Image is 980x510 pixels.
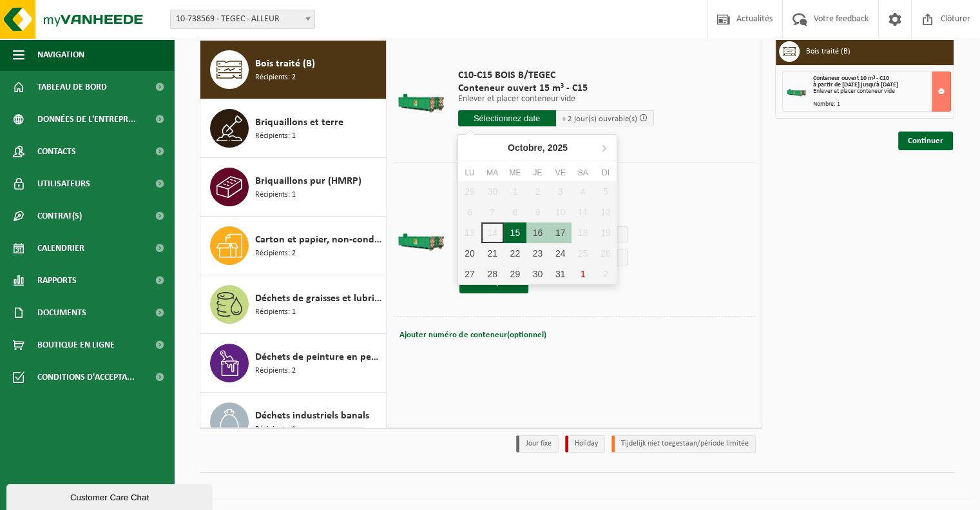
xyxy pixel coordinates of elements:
[255,424,296,436] span: Récipients: 1
[170,10,315,29] span: 10-738569 - TEGEC - ALLEUR
[526,222,549,243] div: 16
[813,101,950,108] div: Nombre: 1
[526,243,549,264] div: 23
[255,130,296,142] span: Récipients: 1
[516,435,559,453] li: Jour fixe
[565,435,605,453] li: Holiday
[481,264,504,284] div: 28
[200,393,387,451] button: Déchets industriels banals Récipients: 1
[398,326,547,344] button: Ajouter numéro de conteneur(optionnel)
[458,243,481,264] div: 20
[255,115,343,130] span: Briquaillons et terre
[458,264,481,284] div: 27
[6,482,215,510] iframe: chat widget
[399,331,546,339] span: Ajouter numéro de conteneur(optionnel)
[200,217,387,275] button: Carton et papier, non-conditionné (industriel) Récipients: 2
[526,166,549,179] div: Je
[37,232,84,264] span: Calendrier
[37,361,135,393] span: Conditions d'accepta...
[37,103,136,135] span: Données de l'entrepr...
[594,166,617,179] div: Di
[504,222,526,243] div: 15
[813,88,950,95] div: Enlever et placer conteneur vide
[458,110,556,126] input: Sélectionnez date
[255,56,315,72] span: Bois traité (B)
[504,264,526,284] div: 29
[549,166,572,179] div: Ve
[611,435,756,453] li: Tijdelijk niet toegestaan/période limitée
[200,334,387,393] button: Déchets de peinture en petits emballages Récipients: 2
[458,82,654,95] span: Conteneur ouvert 15 m³ - C15
[572,166,594,179] div: Sa
[504,166,526,179] div: Me
[562,115,637,123] span: + 2 jour(s) ouvrable(s)
[481,166,504,179] div: Ma
[898,132,953,150] a: Continuer
[255,408,369,424] span: Déchets industriels banals
[37,39,84,71] span: Navigation
[37,329,115,361] span: Boutique en ligne
[813,81,898,88] strong: à partir de [DATE] jusqu'à [DATE]
[255,248,296,260] span: Récipients: 2
[255,349,383,365] span: Déchets de peinture en petits emballages
[255,365,296,377] span: Récipients: 2
[37,168,90,200] span: Utilisateurs
[255,232,383,248] span: Carton et papier, non-conditionné (industriel)
[806,41,850,62] h3: Bois traité (B)
[37,297,86,329] span: Documents
[255,291,383,306] span: Déchets de graisses et lubrifiants
[503,137,573,158] div: Octobre,
[504,243,526,264] div: 22
[37,135,76,168] span: Contacts
[200,41,387,99] button: Bois traité (B) Récipients: 2
[549,243,572,264] div: 24
[458,95,654,104] p: Enlever et placer conteneur vide
[200,158,387,217] button: Briquaillons pur (HMRP) Récipients: 1
[813,75,889,82] span: Conteneur ouvert 10 m³ - C10
[255,306,296,319] span: Récipients: 1
[200,99,387,158] button: Briquaillons et terre Récipients: 1
[548,143,568,152] i: 2025
[481,243,504,264] div: 21
[526,264,549,284] div: 30
[458,166,481,179] div: Lu
[458,69,654,82] span: C10-C15 BOIS B/TEGEC
[37,71,107,103] span: Tableau de bord
[255,173,361,189] span: Briquaillons pur (HMRP)
[37,200,82,232] span: Contrat(s)
[255,189,296,201] span: Récipients: 1
[549,264,572,284] div: 31
[37,264,77,297] span: Rapports
[255,72,296,84] span: Récipients: 2
[549,222,572,243] div: 17
[171,10,314,28] span: 10-738569 - TEGEC - ALLEUR
[200,275,387,334] button: Déchets de graisses et lubrifiants Récipients: 1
